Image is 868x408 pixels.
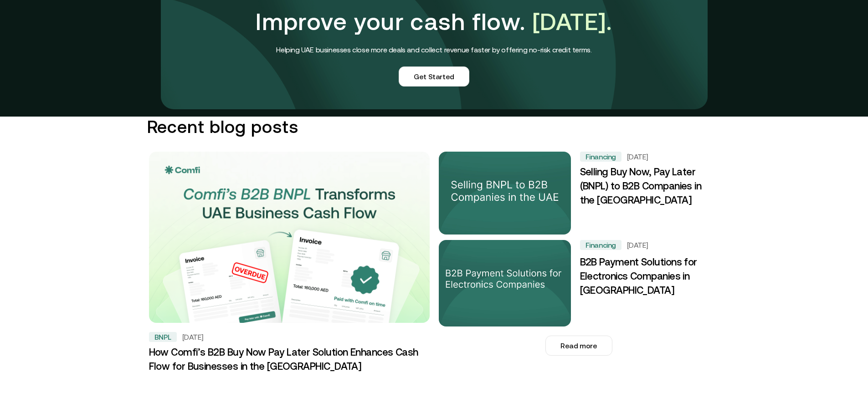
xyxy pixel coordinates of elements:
[627,240,648,250] h5: [DATE]
[439,240,571,326] img: Learn how B2B payment solutions are changing the UAE electronics industry. Learn about trends, ch...
[580,240,621,250] div: Financing
[580,255,714,298] h3: B2B Payment Solutions for Electronics Companies in [GEOGRAPHIC_DATA]
[580,152,621,162] div: Financing
[437,238,721,328] a: Learn how B2B payment solutions are changing the UAE electronics industry. Learn about trends, ch...
[256,44,612,56] h4: Helping UAE businesses close more deals and collect revenue faster by offering no-risk credit terms.
[182,332,204,342] h5: [DATE]
[627,152,648,161] h5: [DATE]
[149,346,430,374] h3: How Comfi’s B2B Buy Now Pay Later Solution Enhances Cash Flow for Businesses in the [GEOGRAPHIC_D...
[149,332,177,342] div: BNPL
[580,165,714,208] h3: Selling Buy Now, Pay Later (BNPL) to B2B Companies in the [GEOGRAPHIC_DATA]
[256,5,612,38] h1: Improve your cash flow.
[149,152,430,334] img: In recent years, the Buy Now Pay Later (BNPL) market has seen significant growth, especially in t...
[532,8,612,35] span: [DATE].
[435,150,574,237] img: Learn about the benefits of Buy Now, Pay Later (BNPL)for B2B companies in the UAE and how embedde...
[147,150,431,379] a: In recent years, the Buy Now Pay Later (BNPL) market has seen significant growth, especially in t...
[437,336,721,356] a: Read more
[147,117,721,137] h2: Recent blog posts
[545,336,612,356] button: Read more
[437,150,721,236] a: Learn about the benefits of Buy Now, Pay Later (BNPL)for B2B companies in the UAE and how embedde...
[399,66,469,87] a: Get Started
